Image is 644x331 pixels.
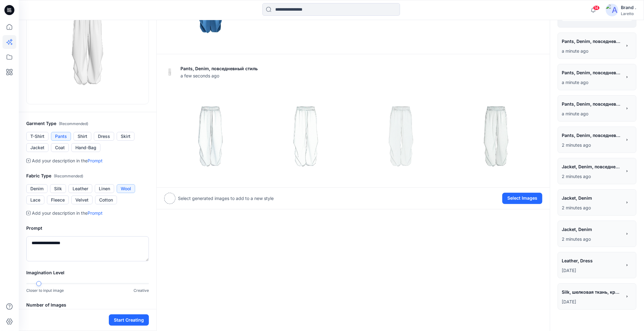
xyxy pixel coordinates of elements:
[621,11,636,16] div: Laretto
[47,196,69,204] button: Fleece
[26,184,48,193] button: Denim
[562,68,621,77] span: Pants, Denim, повседневный стиль
[71,143,100,152] button: Hand-Bag
[26,143,48,152] button: Jacket
[180,65,258,72] p: Pants, Denim, повседневный стиль
[26,120,149,128] h2: Garment Type
[165,87,256,179] img: 0.png
[26,132,48,141] button: T-Shirt
[562,99,621,108] span: Pants, Denim, повседневный стиль
[562,162,621,171] span: Jacket, Denim, повседневный стиль
[562,298,622,306] p: September 15, 2025
[51,143,69,152] button: Coat
[32,157,103,165] p: Add your description in the
[562,110,622,118] p: September 18, 2025
[593,5,600,10] span: 14
[180,72,258,79] span: a few seconds ago
[562,141,622,149] p: September 18, 2025
[562,37,621,46] span: Pants, Denim, повседневный стиль
[117,184,135,193] button: Wool
[450,87,542,179] img: 3.png
[562,79,622,86] p: September 18, 2025
[606,4,618,16] img: avatar
[562,173,622,180] p: September 18, 2025
[562,193,621,202] span: Jacket, Denim
[562,225,621,234] span: Jacket, Denim
[54,174,83,178] span: ( Recommended )
[71,196,93,204] button: Velvet
[88,158,103,163] a: Prompt
[51,132,71,141] button: Pants
[68,184,92,193] button: Leather
[32,209,103,217] p: Add your description in the
[26,269,149,276] h2: Imagination Level
[178,195,274,202] p: Select generated images to add to a new style
[562,204,622,212] p: September 18, 2025
[355,87,447,179] img: 2.png
[74,132,91,141] button: Shirt
[562,47,622,55] p: September 18, 2025
[50,184,66,193] button: Silk
[562,287,621,297] span: Silk, шелковая ткань, кружево, логотип laretto
[562,235,622,243] p: September 18, 2025
[26,301,149,309] h2: Number of Images
[621,4,636,11] div: Brand .
[26,172,149,180] h2: Fabric Type
[94,132,114,141] button: Dress
[109,314,149,326] button: Start Creating
[260,87,352,179] img: 1.png
[562,267,622,274] p: September 16, 2025
[134,287,149,294] p: Creative
[95,196,117,204] button: Cotton
[26,196,44,204] button: Lace
[26,287,64,294] p: Closer to input image
[562,256,621,265] span: Leather, Dress
[117,132,134,141] button: Skirt
[88,210,103,216] a: Prompt
[164,66,175,77] img: eyJhbGciOiJIUzI1NiIsImtpZCI6IjAiLCJ0eXAiOiJKV1QifQ.eyJkYXRhIjp7InR5cGUiOiJzdG9yYWdlIiwicGF0aCI6Im...
[26,224,149,232] h2: Prompt
[95,184,114,193] button: Linen
[59,121,88,126] span: ( Recommended )
[502,193,542,204] button: Select Images
[562,131,621,140] span: Pants, Denim, повседневный стиль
